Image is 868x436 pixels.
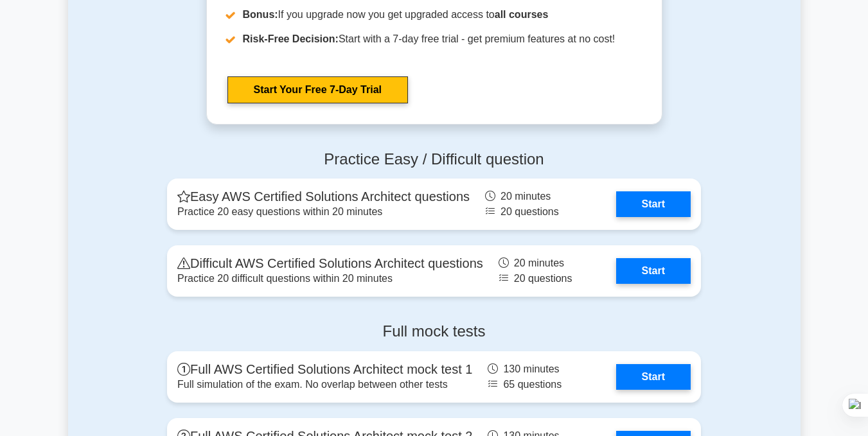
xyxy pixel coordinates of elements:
h4: Full mock tests [167,322,701,341]
a: Start [616,364,691,390]
a: Start [616,191,691,217]
h4: Practice Easy / Difficult question [167,150,701,169]
a: Start [616,258,691,284]
a: Start Your Free 7-Day Trial [227,76,408,103]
